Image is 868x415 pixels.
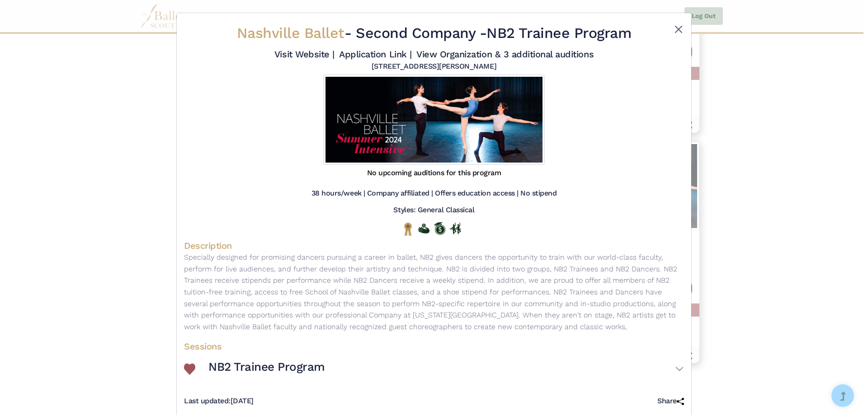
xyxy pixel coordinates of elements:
h2: - NB2 Trainee Program [226,24,642,43]
p: Specially designed for promising dancers pursuing a career in ballet, NB2 gives dancers the oppor... [184,252,684,332]
span: Second Company - [356,24,486,42]
h5: No upcoming auditions for this program [367,168,501,178]
h5: 38 hours/week | [311,189,365,198]
h5: Styles: General Classical [393,205,474,215]
h5: [STREET_ADDRESS][PERSON_NAME] [372,62,496,71]
h5: No stipend [520,189,557,198]
h5: Company affiliated | [367,189,433,198]
img: Offers Scholarship [434,222,445,235]
a: Visit Website | [274,49,335,60]
h3: NB2 Trainee Program [208,359,325,375]
h5: [DATE] [184,396,254,406]
h4: Sessions [184,340,684,352]
a: Application Link | [339,49,411,60]
img: Offers Financial Aid [418,224,429,233]
h5: Share [657,396,684,406]
span: Last updated: [184,396,231,405]
img: Heart [184,364,195,375]
button: NB2 Trainee Program [208,356,684,382]
a: View Organization & 3 additional auditions [416,49,594,60]
span: Nashville Ballet [237,24,344,42]
h5: Offers education access | [435,189,519,198]
img: In Person [450,223,461,234]
img: National [402,222,414,236]
img: Logo [323,75,544,165]
button: Close [673,24,684,35]
h4: Description [184,240,684,252]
